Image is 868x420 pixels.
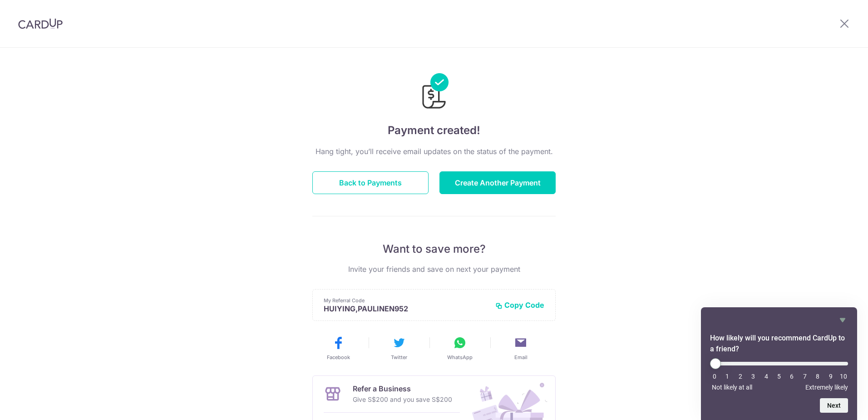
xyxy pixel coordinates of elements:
p: Give S$200 and you save S$200 [353,394,452,405]
button: Create Another Payment [439,171,556,194]
p: HUIYING,PAULINEN952 [324,304,488,313]
span: Extremely likely [805,384,848,391]
li: 9 [826,373,835,380]
button: Facebook [311,335,365,361]
li: 1 [723,373,732,380]
li: 8 [813,373,822,380]
div: How likely will you recommend CardUp to a friend? Select an option from 0 to 10, with 0 being Not... [710,358,848,391]
button: Hide survey [837,315,848,325]
li: 10 [839,373,848,380]
h4: Payment created! [312,122,556,139]
p: Refer a Business [353,383,452,394]
p: My Referral Code [324,297,488,304]
button: Back to Payments [312,171,429,194]
li: 2 [736,373,745,380]
li: 7 [800,373,809,380]
span: WhatsApp [447,354,473,361]
button: Twitter [372,335,426,361]
button: Copy Code [495,300,544,310]
li: 4 [762,373,771,380]
span: Email [514,354,528,361]
img: CardUp [18,18,63,29]
button: Next question [820,398,848,413]
li: 6 [787,373,796,380]
li: 5 [774,373,784,380]
li: 0 [710,373,719,380]
p: Invite your friends and save on next your payment [312,264,556,275]
li: 3 [749,373,758,380]
div: How likely will you recommend CardUp to a friend? Select an option from 0 to 10, with 0 being Not... [710,315,848,413]
h2: How likely will you recommend CardUp to a friend? Select an option from 0 to 10, with 0 being Not... [710,333,848,355]
span: Twitter [391,354,407,361]
span: Not likely at all [712,384,752,391]
p: Want to save more? [312,242,556,256]
img: Payments [419,73,449,111]
p: Hang tight, you’ll receive email updates on the status of the payment. [312,146,556,157]
button: Email [494,335,547,361]
span: Facebook [327,354,350,361]
button: WhatsApp [433,335,487,361]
